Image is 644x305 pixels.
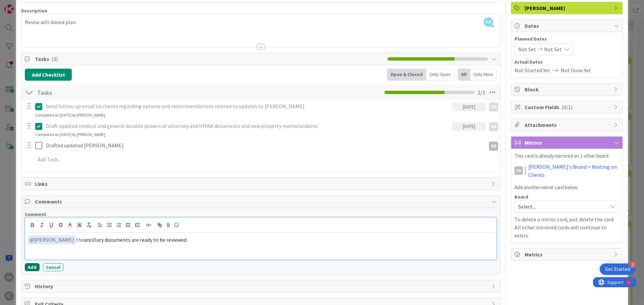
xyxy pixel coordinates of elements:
[515,195,528,199] span: Board
[35,86,186,98] input: Add Checklist...
[515,66,550,74] span: Not Started Yet
[515,59,619,66] span: Actual Dates
[25,18,497,26] p: Revise will-based plan
[515,166,523,175] div: ER
[35,112,105,118] div: Completed on [DATE] by [PERSON_NAME]
[489,142,498,151] div: ER
[515,184,619,192] p: Add another mirror card below:
[35,132,105,138] div: Completed on [DATE] by [PERSON_NAME]
[35,3,37,8] div: 1
[46,142,483,149] p: Drafted updated [PERSON_NAME]
[452,102,486,111] div: [DATE]
[30,236,74,243] span: [PERSON_NAME]
[21,8,47,14] span: Description
[426,69,454,81] div: Only Open
[25,69,72,81] button: Add Checklist
[35,180,488,188] span: Links
[528,163,619,179] a: [PERSON_NAME]'s Board > Waiting on Clients
[46,102,449,110] p: Send follow-up email to clients regarding options and recommendations related to updates to [PERS...
[30,236,34,243] span: @
[489,122,498,131] div: AA
[387,69,426,81] div: Open & Closed
[630,262,636,268] div: 3
[452,122,486,131] div: [DATE]
[518,45,536,53] span: Not Set
[470,69,497,81] div: Only Mine
[515,152,619,160] p: This card is already mirrored on 1 other board.
[484,17,493,27] span: AA
[51,56,58,62] span: ( 3 )
[515,215,619,239] p: To delete a mirror card, just delete the card. All other mirrored cards will continue to exists.
[525,250,610,258] span: Metrics
[35,198,488,206] span: Comments
[25,263,40,271] button: Add
[458,69,470,81] div: All
[525,85,610,93] span: Block
[515,35,619,43] span: Planned Dates
[25,211,46,217] span: Comment
[35,55,384,63] span: Tasks
[525,4,610,12] span: [PERSON_NAME]
[600,263,636,275] div: Open Get Started checklist, remaining modules: 3
[518,202,604,211] span: Select...
[28,235,494,244] p: the
[478,88,485,96] span: 2 / 3
[605,266,630,273] div: Get Started
[35,282,488,290] span: History
[14,1,31,9] span: Support
[46,122,449,130] p: Draft updated medical and general durable powers of attorney and HIPAA documents and new property...
[489,102,498,111] div: ER
[561,66,591,74] span: Not Done Yet
[525,22,610,30] span: Dates
[525,139,610,147] span: Mirrors
[544,45,562,53] span: Not Set
[525,121,610,129] span: Attachments
[84,236,187,243] span: ancillary documents are ready to be reviewed.
[561,104,573,110] span: ( 0/1 )
[43,263,63,271] button: Cancel
[525,103,610,111] span: Custom Fields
